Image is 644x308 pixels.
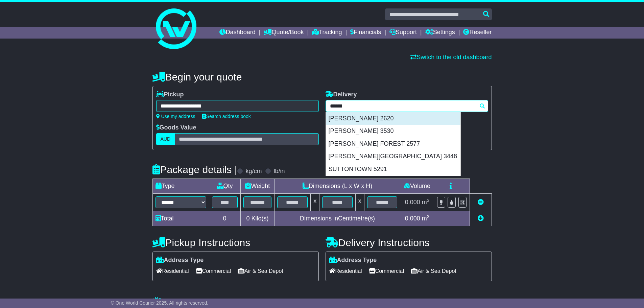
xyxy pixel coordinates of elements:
[326,100,488,112] typeahead: Please provide city
[240,179,275,194] td: Weight
[152,71,492,82] h4: Begin your quote
[275,211,400,226] td: Dimensions in Centimetre(s)
[425,27,455,39] a: Settings
[152,164,237,175] h4: Package details |
[152,237,319,248] h4: Pickup Instructions
[463,27,492,39] a: Reseller
[422,199,430,206] span: m
[478,215,484,222] a: Add new item
[326,150,460,163] div: [PERSON_NAME][GEOGRAPHIC_DATA] 3448
[326,91,357,98] label: Delivery
[329,266,362,276] span: Residential
[427,214,430,219] sup: 3
[369,266,404,276] span: Commercial
[311,194,319,211] td: x
[275,179,400,194] td: Dimensions (L x W x H)
[326,138,460,150] div: [PERSON_NAME] FOREST 2577
[400,179,434,194] td: Volume
[312,27,342,39] a: Tracking
[326,237,492,248] h4: Delivery Instructions
[245,168,262,175] label: kg/cm
[246,215,249,222] span: 0
[273,168,285,175] label: lb/in
[329,257,377,264] label: Address Type
[202,114,251,119] a: Search address book
[196,266,231,276] span: Commercial
[156,114,195,119] a: Use my address
[350,27,381,39] a: Financials
[209,179,240,194] td: Qty
[156,257,204,264] label: Address Type
[422,215,430,222] span: m
[411,266,456,276] span: Air & Sea Depot
[410,54,492,61] a: Switch to the old dashboard
[355,194,364,211] td: x
[240,211,275,226] td: Kilo(s)
[427,198,430,203] sup: 3
[152,211,209,226] td: Total
[264,27,304,39] a: Quote/Book
[389,27,417,39] a: Support
[326,112,460,125] div: [PERSON_NAME] 2620
[156,266,189,276] span: Residential
[156,124,196,132] label: Goods Value
[209,211,240,226] td: 0
[326,163,460,176] div: SUTTONTOWN 5291
[405,215,420,222] span: 0.000
[152,297,492,308] h4: Warranty & Insurance
[111,300,209,306] span: © One World Courier 2025. All rights reserved.
[219,27,256,39] a: Dashboard
[152,179,209,194] td: Type
[478,199,484,206] a: Remove this item
[238,266,283,276] span: Air & Sea Depot
[156,133,175,145] label: AUD
[405,199,420,206] span: 0.000
[156,91,184,98] label: Pickup
[326,125,460,138] div: [PERSON_NAME] 3530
